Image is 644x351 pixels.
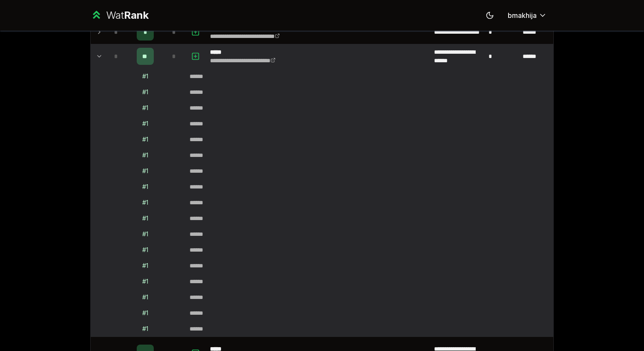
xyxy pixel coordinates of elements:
[142,72,148,81] div: # 1
[142,135,148,144] div: # 1
[90,9,149,22] a: WatRank
[501,8,554,23] button: bmakhija
[142,119,148,128] div: # 1
[106,9,149,22] div: Wat
[142,151,148,160] div: # 1
[142,277,148,286] div: # 1
[142,246,148,254] div: # 1
[142,261,148,270] div: # 1
[142,214,148,223] div: # 1
[142,88,148,96] div: # 1
[142,198,148,207] div: # 1
[142,104,148,112] div: # 1
[142,183,148,191] div: # 1
[124,9,149,21] span: Rank
[142,230,148,238] div: # 1
[142,167,148,175] div: # 1
[142,293,148,302] div: # 1
[142,325,148,333] div: # 1
[142,309,148,317] div: # 1
[508,10,537,20] span: bmakhija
